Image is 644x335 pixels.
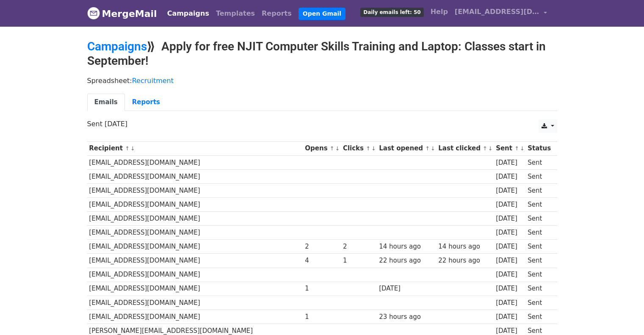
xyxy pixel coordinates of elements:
a: ↓ [371,145,376,152]
td: [EMAIL_ADDRESS][DOMAIN_NAME] [87,155,303,169]
a: Daily emails left: 50 [357,3,427,20]
div: [DATE] [496,256,524,266]
td: [EMAIL_ADDRESS][DOMAIN_NAME] [87,198,303,212]
th: Recipient [87,141,303,155]
td: [EMAIL_ADDRESS][DOMAIN_NAME] [87,169,303,183]
img: MergeMail logo [87,7,100,19]
a: ↓ [130,145,135,152]
th: Sent [494,141,525,155]
td: Sent [525,226,553,240]
div: 22 hours ago [438,256,492,266]
a: Reports [258,5,295,22]
th: Status [525,141,553,155]
td: [EMAIL_ADDRESS][DOMAIN_NAME] [87,310,303,324]
td: [EMAIL_ADDRESS][DOMAIN_NAME] [87,212,303,226]
a: Help [427,3,451,20]
a: Emails [87,94,125,111]
div: [DATE] [496,284,524,293]
a: ↑ [483,145,487,152]
td: [EMAIL_ADDRESS][DOMAIN_NAME] [87,240,303,254]
td: [EMAIL_ADDRESS][DOMAIN_NAME] [87,254,303,268]
div: 22 hours ago [379,256,434,266]
p: Sent [DATE] [87,119,557,128]
a: ↓ [520,145,525,152]
td: Sent [525,183,553,197]
td: [EMAIL_ADDRESS][DOMAIN_NAME] [87,226,303,240]
div: [DATE] [496,242,524,252]
div: [DATE] [496,158,524,168]
div: [DATE] [496,172,524,182]
h2: ⟫ Apply for free NJIT Computer Skills Training and Laptop: Classes start in September! [87,39,557,68]
th: Last clicked [437,141,494,155]
a: ↑ [330,145,334,152]
div: 2 [305,242,339,252]
div: 14 hours ago [438,242,492,252]
div: 1 [305,284,339,293]
div: [DATE] [496,312,524,322]
td: Sent [525,310,553,324]
a: ↑ [366,145,370,152]
a: ↑ [514,145,519,152]
span: Daily emails left: 50 [360,8,423,17]
div: 2 [343,242,375,252]
div: 14 hours ago [379,242,434,252]
div: [DATE] [496,186,524,196]
td: Sent [525,296,553,310]
a: [EMAIL_ADDRESS][DOMAIN_NAME] [451,3,550,23]
span: [EMAIL_ADDRESS][DOMAIN_NAME] [455,7,539,17]
div: [DATE] [496,270,524,280]
a: ↓ [488,145,493,152]
div: 1 [343,256,375,266]
a: ↑ [425,145,430,152]
a: Templates [213,5,258,22]
td: Sent [525,155,553,169]
td: [EMAIL_ADDRESS][DOMAIN_NAME] [87,268,303,282]
a: Campaigns [87,39,147,53]
a: ↓ [335,145,340,152]
p: Spreadsheet: [87,76,557,85]
div: [DATE] [496,228,524,238]
td: Sent [525,212,553,226]
td: Sent [525,240,553,254]
th: Last opened [377,141,436,155]
a: MergeMail [87,5,157,22]
div: 1 [305,312,339,322]
a: Recruitment [132,77,174,85]
div: [DATE] [496,214,524,224]
td: [EMAIL_ADDRESS][DOMAIN_NAME] [87,282,303,296]
div: [DATE] [496,298,524,308]
a: ↑ [125,145,130,152]
a: Campaigns [164,5,213,22]
a: ↓ [431,145,435,152]
div: [DATE] [379,284,434,293]
td: [EMAIL_ADDRESS][DOMAIN_NAME] [87,183,303,197]
a: Reports [125,94,167,111]
a: Open Gmail [299,8,345,20]
td: Sent [525,254,553,268]
td: Sent [525,169,553,183]
th: Clicks [341,141,377,155]
td: Sent [525,268,553,282]
th: Opens [303,141,341,155]
div: 4 [305,256,339,266]
td: [EMAIL_ADDRESS][DOMAIN_NAME] [87,296,303,310]
td: Sent [525,282,553,296]
div: 23 hours ago [379,312,434,322]
td: Sent [525,198,553,212]
div: [DATE] [496,200,524,210]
